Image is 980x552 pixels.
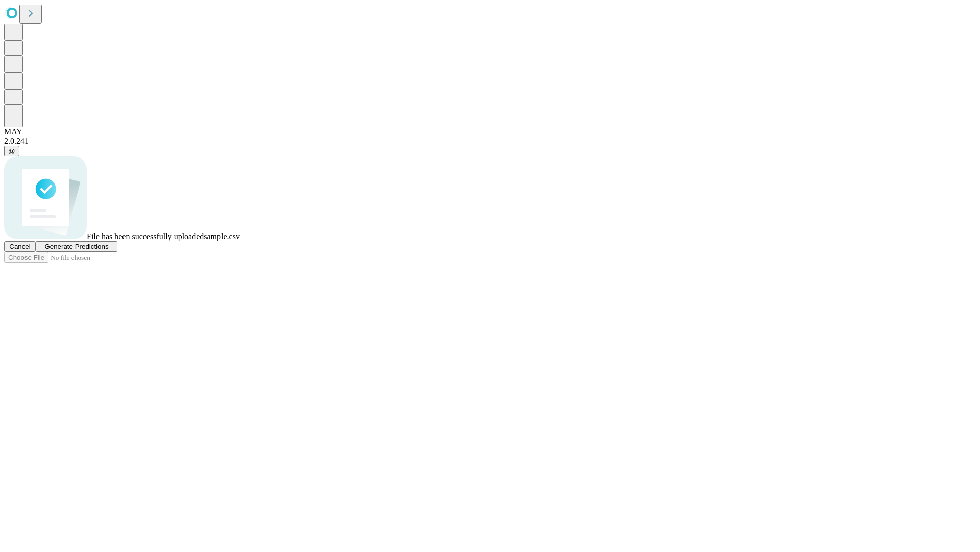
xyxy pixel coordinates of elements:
span: sample.csv [204,232,240,241]
span: Generate Predictions [44,243,108,250]
div: MAY [4,127,976,136]
button: @ [4,146,19,156]
button: Generate Predictions [36,241,117,252]
button: Cancel [4,241,36,252]
span: @ [8,147,15,155]
span: File has been successfully uploaded [87,232,204,241]
div: 2.0.241 [4,136,976,146]
span: Cancel [9,243,31,250]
